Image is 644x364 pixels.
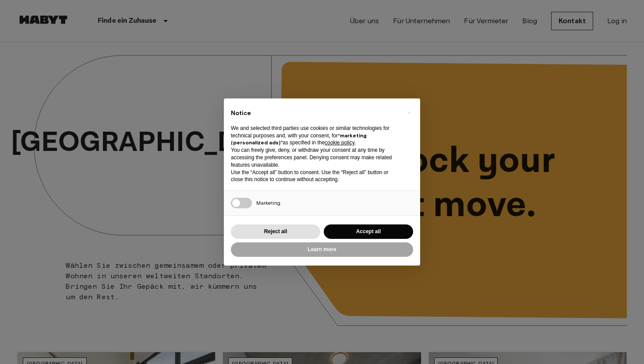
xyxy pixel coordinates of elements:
span: Marketing [256,199,280,206]
strong: “marketing (personalized ads)” [231,132,367,146]
button: Learn more [231,242,413,257]
span: × [407,107,410,118]
button: Reject all [231,224,320,239]
p: We and selected third parties use cookies or similar technologies for technical purposes and, wit... [231,125,399,147]
button: Close this notice [402,105,416,119]
button: Accept all [324,224,413,239]
a: cookie policy [325,140,354,146]
p: Use the “Accept all” button to consent. Use the “Reject all” button or close this notice to conti... [231,169,399,184]
h2: Notice [231,109,399,118]
p: You can freely give, deny, or withdraw your consent at any time by accessing the preferences pane... [231,147,399,168]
